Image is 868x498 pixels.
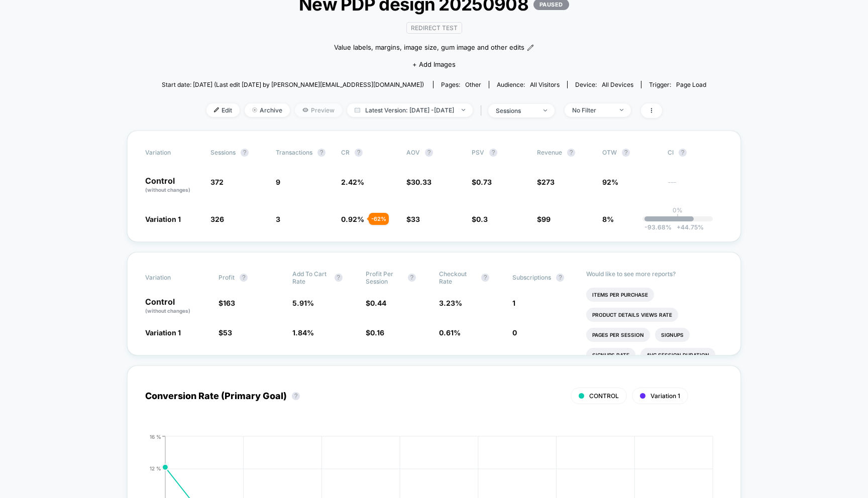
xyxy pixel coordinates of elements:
[673,206,683,214] p: 0%
[676,81,706,88] span: Page Load
[292,392,300,400] button: ?
[512,299,515,307] span: 1
[496,107,536,114] div: sessions
[541,178,555,186] span: 273
[210,215,224,223] span: 326
[355,149,363,157] button: ?
[622,149,630,157] button: ?
[489,149,497,157] button: ?
[150,465,161,471] tspan: 12 %
[145,149,200,157] span: Variation
[425,149,433,157] button: ?
[276,178,280,186] span: 9
[223,299,235,307] span: 163
[292,328,314,337] span: 1.84 %
[408,274,416,282] button: ?
[219,299,235,307] span: $
[644,223,672,231] span: -93.68 %
[668,149,723,157] span: CI
[602,149,658,157] span: OTW
[541,215,551,223] span: 99
[472,149,484,156] span: PSV
[586,308,678,322] li: Product Details Views Rate
[355,107,360,112] img: calendar
[567,81,641,88] span: Device:
[567,149,575,157] button: ?
[145,308,190,314] span: (without changes)
[276,149,312,156] span: Transactions
[602,81,633,88] span: all devices
[602,178,618,186] span: 92%
[649,81,706,88] div: Trigger:
[406,178,431,186] span: $
[341,178,364,186] span: 2.42 %
[223,328,232,337] span: 53
[439,328,461,337] span: 0.61 %
[145,298,208,315] p: Control
[481,274,489,282] button: ?
[530,81,560,88] span: All Visitors
[544,109,547,111] img: end
[512,328,517,337] span: 0
[214,107,219,112] img: edit
[145,187,190,193] span: (without changes)
[640,348,715,362] li: Avg Session Duration
[472,215,488,223] span: $
[210,178,224,186] span: 372
[589,392,619,400] span: CONTROL
[145,215,181,223] span: Variation 1
[219,328,232,337] span: $
[411,215,420,223] span: 33
[586,270,723,278] p: Would like to see more reports?
[150,433,161,439] tspan: 16 %
[252,107,257,112] img: end
[556,274,564,282] button: ?
[162,81,424,88] span: Start date: [DATE] (Last edit [DATE] by [PERSON_NAME][EMAIL_ADDRESS][DOMAIN_NAME])
[292,299,314,307] span: 5.91 %
[411,178,431,186] span: 30.33
[219,274,235,281] span: Profit
[476,215,488,223] span: 0.3
[512,274,551,281] span: Subscriptions
[462,109,465,111] img: end
[672,223,704,231] span: 44.75 %
[341,149,350,156] span: CR
[677,223,681,231] span: +
[537,149,562,156] span: Revenue
[317,149,325,157] button: ?
[497,81,560,88] div: Audience:
[276,215,280,223] span: 3
[465,81,481,88] span: other
[347,103,473,117] span: Latest Version: [DATE] - [DATE]
[334,43,524,53] span: Value labels, margins, image size, gum image and other edits
[586,348,635,362] li: Signups Rate
[366,299,386,307] span: $
[366,328,384,337] span: $
[586,288,654,302] li: Items Per Purchase
[602,215,614,223] span: 8%
[240,274,248,282] button: ?
[145,328,181,337] span: Variation 1
[620,109,623,111] img: end
[439,270,476,285] span: Checkout Rate
[370,299,386,307] span: 0.44
[537,215,551,223] span: $
[206,103,240,117] span: Edit
[406,149,420,156] span: AOV
[245,103,290,117] span: Archive
[241,149,249,157] button: ?
[341,215,364,223] span: 0.92 %
[537,178,555,186] span: $
[335,274,343,282] button: ?
[292,270,330,285] span: Add To Cart Rate
[439,299,462,307] span: 3.23 %
[210,149,236,156] span: Sessions
[679,149,687,157] button: ?
[476,178,492,186] span: 0.73
[370,328,384,337] span: 0.16
[478,103,488,118] span: |
[441,81,481,88] div: Pages:
[668,179,723,194] span: ---
[145,270,200,285] span: Variation
[295,103,342,117] span: Preview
